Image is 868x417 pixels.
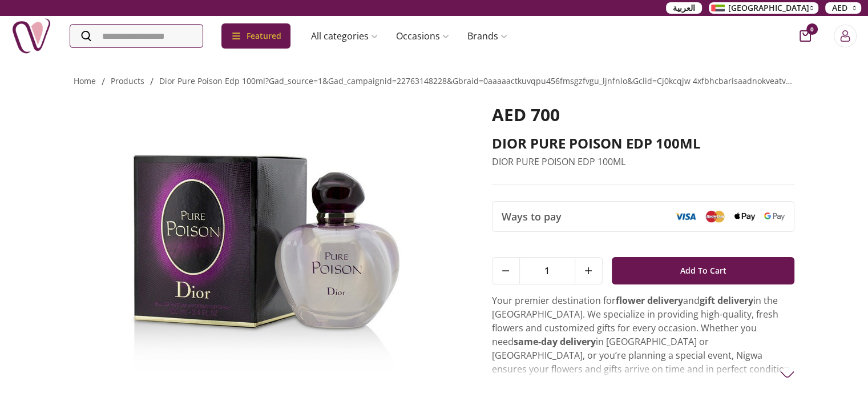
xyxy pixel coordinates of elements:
[492,155,795,169] p: DIOR PURE POISON EDP 100ML
[387,25,458,47] a: Occasions
[834,25,857,47] button: Login
[806,23,818,35] span: 0
[502,209,562,224] span: Ways to pay
[302,25,387,47] a: All categories
[111,75,144,86] a: products
[734,212,755,221] img: Apple Pay
[70,25,203,47] input: Search
[612,257,795,284] button: Add To Cart
[492,103,560,126] span: AED 700
[616,294,683,307] strong: flower delivery
[680,260,726,281] span: Add To Cart
[673,2,695,14] span: العربية
[728,2,809,14] span: [GEOGRAPHIC_DATA]
[458,25,516,47] a: Brands
[150,75,154,89] li: /
[74,75,96,86] a: Home
[520,258,575,284] span: 1
[780,367,794,382] img: arrow
[11,16,51,56] img: Nigwa-uae-gifts
[832,2,847,14] span: AED
[221,23,290,49] div: Featured
[705,210,725,222] img: Mastercard
[675,212,696,220] img: Visa
[764,212,785,220] img: Google Pay
[825,2,861,14] button: AED
[514,335,596,348] strong: same-day delivery
[492,134,795,153] h2: DIOR PURE POISON EDP 100ML
[711,5,725,11] img: Arabic_dztd3n.png
[700,294,753,307] strong: gift delivery
[800,30,811,42] button: cart-button
[74,105,460,395] img: DIOR PURE POISON EDP 100ML
[102,75,105,89] li: /
[709,2,818,14] button: [GEOGRAPHIC_DATA]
